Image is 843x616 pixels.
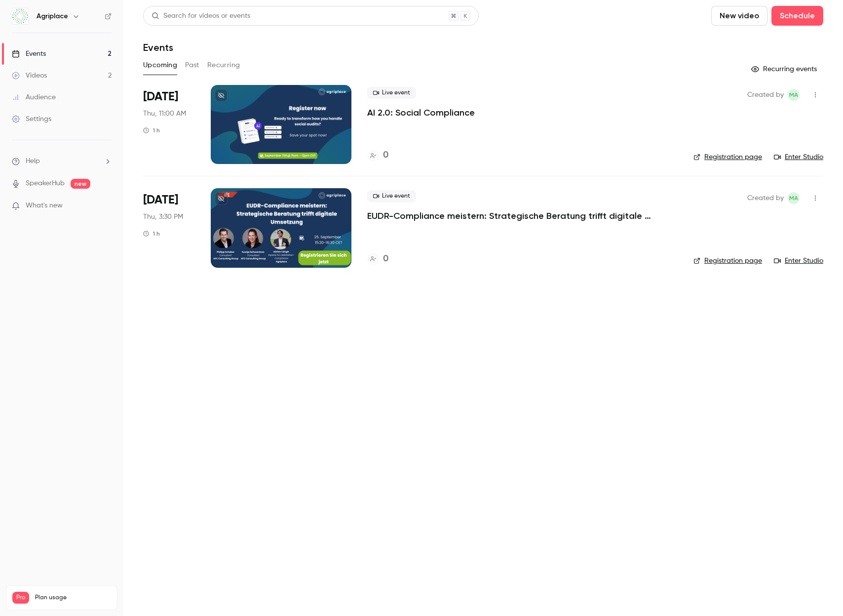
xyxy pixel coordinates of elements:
[367,252,388,266] a: 0
[71,179,90,189] span: new
[143,85,195,164] div: Sep 11 Thu, 11:00 AM (Europe/Amsterdam)
[774,152,823,162] a: Enter Studio
[771,6,823,26] button: Schedule
[37,11,68,21] h6: Agriplace
[26,201,63,211] span: What's new
[26,156,40,166] span: Help
[12,92,56,102] div: Audience
[143,188,195,267] div: Sep 25 Thu, 3:30 PM (Europe/Amsterdam)
[693,152,762,162] a: Registration page
[152,11,250,21] div: Search for videos or events
[143,192,178,208] span: [DATE]
[788,192,800,204] span: Marketing Agriplace
[12,114,51,124] div: Settings
[789,192,798,204] span: MA
[367,190,416,202] span: Live event
[185,57,199,73] button: Past
[12,156,112,166] li: help-dropdown-opener
[143,230,160,238] div: 1 h
[26,178,65,189] a: SpeakerHub
[788,89,800,101] span: Marketing Agriplace
[35,594,111,602] span: Plan usage
[383,252,388,266] h4: 0
[12,71,47,81] div: Videos
[143,89,178,105] span: [DATE]
[747,89,784,101] span: Created by
[367,87,416,99] span: Live event
[747,192,784,204] span: Created by
[143,41,173,53] h1: Events
[12,592,29,604] span: Pro
[789,89,798,101] span: MA
[711,6,767,26] button: New video
[367,107,475,119] a: AI 2.0: Social Compliance
[12,8,28,24] img: Agriplace
[207,57,240,73] button: Recurring
[12,49,46,59] div: Events
[143,212,183,222] span: Thu, 3:30 PM
[383,149,388,162] h4: 0
[367,210,663,222] a: EUDR-Compliance meistern: Strategische Beratung trifft digitale Umsetzung
[747,61,823,77] button: Recurring events
[143,57,177,73] button: Upcoming
[143,109,186,119] span: Thu, 11:00 AM
[143,126,160,134] div: 1 h
[774,256,823,266] a: Enter Studio
[367,149,388,162] a: 0
[693,256,762,266] a: Registration page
